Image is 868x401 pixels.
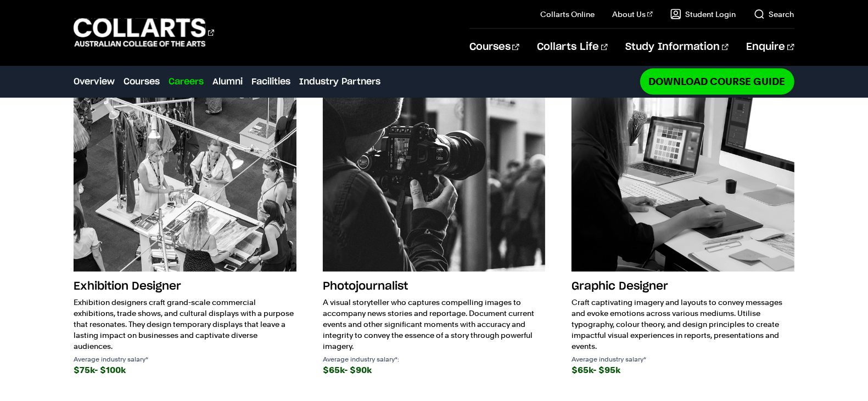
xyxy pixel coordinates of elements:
[746,29,794,65] a: Enquire
[323,297,545,352] p: A visual storyteller who captures compelling images to accompany news stories and reportage. Docu...
[612,9,653,20] a: About Us
[323,363,545,378] div: $65k- $90k
[74,276,296,297] h3: Exhibition Designer
[537,29,608,65] a: Collarts Life
[169,75,204,88] a: Careers
[323,356,545,363] p: Average industry salary*:
[572,276,794,297] h3: Graphic Designer
[323,276,545,297] h3: Photojournalist
[572,363,794,378] div: $65k- $95k
[74,356,296,363] p: Average industry salary*
[212,75,243,88] a: Alumni
[572,356,794,363] p: Average industry salary*
[251,75,290,88] a: Facilities
[74,363,296,378] div: $75k- $100k
[74,297,296,352] p: Exhibition designers craft grand-scale commercial exhibitions, trade shows, and cultural displays...
[540,9,595,20] a: Collarts Online
[670,9,736,20] a: Student Login
[124,75,160,88] a: Courses
[299,75,380,88] a: Industry Partners
[625,29,729,65] a: Study Information
[74,75,115,88] a: Overview
[754,9,794,20] a: Search
[74,17,214,48] div: Go to homepage
[469,29,519,65] a: Courses
[572,297,794,352] p: Craft captivating imagery and layouts to convey messages and evoke emotions across various medium...
[640,69,794,94] a: Download Course Guide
